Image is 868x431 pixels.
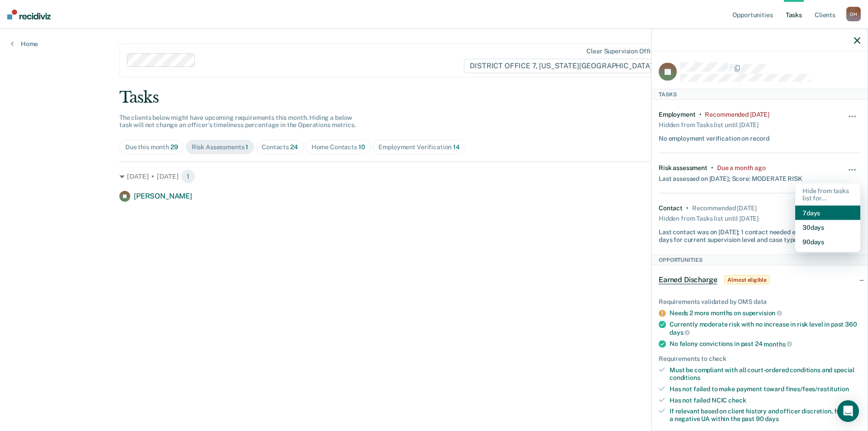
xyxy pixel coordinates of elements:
[659,110,696,118] div: Employment
[711,164,713,171] div: •
[670,321,860,336] div: Currently moderate risk with no increase in risk level in past 360
[119,114,356,129] span: The clients below might have upcoming requirements this month. Hiding a below task will not chang...
[764,340,792,347] span: months
[651,254,868,265] div: Opportunities
[311,143,365,151] div: Home Contacts
[586,47,663,55] div: Clear supervision officers
[659,131,769,142] div: No employment verification on record
[795,235,860,249] button: 90 days
[125,143,178,151] div: Due this month
[659,171,802,183] div: Last assessed on [DATE]; Score: MODERATE RISK
[795,183,860,206] div: Hide from tasks list for...
[290,143,298,151] span: 24
[453,143,460,151] span: 14
[659,212,759,224] div: Hidden from Tasks list until [DATE]
[692,204,756,212] div: Recommended in 16 days
[659,118,759,131] div: Hidden from Tasks list until [DATE]
[670,328,690,336] span: days
[134,192,192,200] span: [PERSON_NAME]
[7,9,51,19] img: Recidiviz
[670,366,860,382] div: Must be compliant with all court-ordered conditions and special
[686,204,689,212] div: •
[378,143,459,151] div: Employment Verification
[659,204,683,212] div: Contact
[705,110,769,118] div: Recommended 8 months ago
[699,110,702,118] div: •
[659,275,717,284] span: Earned Discharge
[181,169,195,184] span: 1
[846,7,861,21] div: O H
[659,298,860,305] div: Requirements validated by OMS data
[724,275,769,284] span: Almost eligible
[765,415,778,422] span: days
[728,396,746,403] span: check
[670,374,700,381] span: conditions
[659,355,860,363] div: Requirements to check
[786,385,849,392] span: fines/fees/restitution
[464,59,665,73] span: DISTRICT OFFICE 7, [US_STATE][GEOGRAPHIC_DATA]
[192,143,249,151] div: Risk Assessments
[119,169,749,184] div: [DATE] • [DATE]
[262,143,298,151] div: Contacts
[359,143,365,151] span: 10
[11,40,38,48] a: Home
[659,164,708,171] div: Risk assessment
[670,396,860,404] div: Has not failed NCIC
[170,143,178,151] span: 29
[651,89,868,99] div: Tasks
[659,224,827,243] div: Last contact was on [DATE]; 1 contact needed every 45 days for current supervision level and case...
[670,309,860,317] div: Needs 2 more months on supervision
[245,143,248,151] span: 1
[837,400,859,422] div: Open Intercom Messenger
[670,385,860,393] div: Has not failed to make payment toward
[795,206,860,220] button: 7 days
[651,265,868,294] div: Earned DischargeAlmost eligible
[670,407,860,423] div: If relevant based on client history and officer discretion, has had a negative UA within the past 90
[670,340,860,348] div: No felony convictions in past 24
[119,88,749,107] div: Tasks
[717,164,766,171] div: Due a month ago
[795,220,860,235] button: 30 days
